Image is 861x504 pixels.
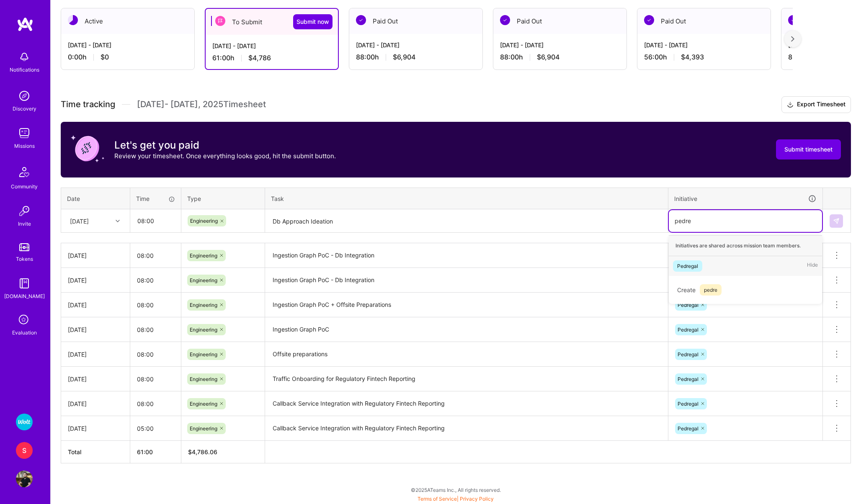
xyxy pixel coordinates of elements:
div: Paid Out [637,8,771,34]
img: right [791,36,794,42]
span: Engineering [190,327,217,333]
div: Paid Out [493,8,626,34]
div: Evaluation [12,328,37,337]
span: Pedregal [678,327,699,333]
button: Submit now [293,14,333,29]
textarea: Callback Service Integration with Regulatory Fintech Reporting [266,417,667,440]
input: HH:MM [130,269,181,291]
img: discovery [16,87,33,104]
input: HH:MM [130,343,181,365]
div: Active [61,8,194,34]
img: Paid Out [788,15,798,25]
div: Notifications [10,65,39,74]
img: tokens [19,243,29,251]
div: [DATE] [70,216,89,225]
div: [DATE] [68,276,123,285]
span: Submit now [296,18,329,26]
textarea: Callback Service Integration with Regulatory Fintech Reporting [266,392,667,415]
span: Engineering [190,252,217,259]
img: Active [68,15,78,25]
textarea: Traffic Onboarding for Regulatory Fintech Reporting [266,368,667,391]
div: [DATE] [68,399,123,408]
span: Engineering [190,401,217,407]
span: $6,904 [537,53,559,62]
div: [DATE] - [DATE] [644,41,764,49]
span: Time tracking [61,99,115,110]
img: teamwork [16,125,33,141]
span: | [418,496,494,502]
div: 88:00 h [356,53,476,62]
span: Engineering [190,302,217,308]
textarea: Ingestion Graph PoC [266,318,667,341]
div: [DATE] [68,251,123,260]
th: 61:00 [130,441,181,463]
input: HH:MM [130,319,181,341]
span: Pedregal [678,425,699,432]
div: [DATE] [68,424,123,433]
span: $6,904 [393,53,415,62]
div: 88:00 h [500,53,620,62]
h3: Let's get you paid [114,139,336,152]
input: HH:MM [130,393,181,415]
div: Discovery [13,104,36,113]
div: [DATE] [68,325,123,334]
div: Time [136,194,175,203]
div: Create [673,280,818,300]
div: Invite [18,219,31,228]
div: Missions [14,141,35,150]
div: Initiatives are shared across mission team members. [669,235,822,256]
img: Wolt - Fintech: Payments Expansion Team [16,414,33,430]
span: Pedregal [678,351,699,357]
th: Total [61,441,130,463]
span: Engineering [190,376,217,382]
span: [DATE] - [DATE] , 2025 Timesheet [137,99,266,110]
textarea: Ingestion Graph PoC + Offsite Preparations [266,293,667,316]
div: [DATE] [68,350,123,359]
a: Privacy Policy [460,496,494,502]
div: [DATE] - [DATE] [68,41,188,49]
div: [DATE] - [DATE] [500,41,620,49]
span: Engineering [190,277,217,283]
span: Engineering [190,351,217,357]
div: [DATE] - [DATE] [212,41,331,50]
i: icon Chevron [116,219,120,223]
div: [DATE] [68,301,123,309]
div: Paid Out [349,8,482,34]
span: $0 [101,53,109,62]
img: guide book [16,275,33,292]
button: Export Timesheet [781,96,851,113]
img: To Submit [215,16,225,26]
span: Engineering [190,425,217,432]
textarea: Db Approach Ideation [266,210,667,232]
span: Pedregal [678,376,699,382]
img: bell [16,49,33,65]
th: Date [61,188,130,209]
input: HH:MM [131,210,180,232]
div: To Submit [206,9,338,35]
input: HH:MM [130,294,181,316]
span: Submit timesheet [784,145,833,154]
span: Pedregal [678,401,699,407]
i: icon Download [787,100,794,109]
a: User Avatar [14,471,35,487]
div: 0:00 h [68,53,188,62]
span: $4,786 [248,54,271,62]
div: Tokens [16,255,33,263]
textarea: Ingestion Graph PoC - Db Integration [266,244,667,267]
span: Hide [807,260,818,272]
div: Initiative [674,194,817,203]
th: Task [265,188,668,209]
img: Paid Out [500,15,510,25]
th: Type [181,188,265,209]
div: 61:00 h [212,54,331,62]
img: Invite [16,203,33,219]
div: 56:00 h [644,53,764,62]
div: Pedregal [677,262,698,270]
p: Review your timesheet. Once everything looks good, hit the submit button. [114,152,336,160]
img: Submit [833,218,840,224]
a: S [14,442,35,459]
i: icon SelectionTeam [16,312,32,328]
textarea: Offsite preparations [266,343,667,366]
textarea: Ingestion Graph PoC - Db Integration [266,269,667,292]
img: User Avatar [16,471,33,487]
